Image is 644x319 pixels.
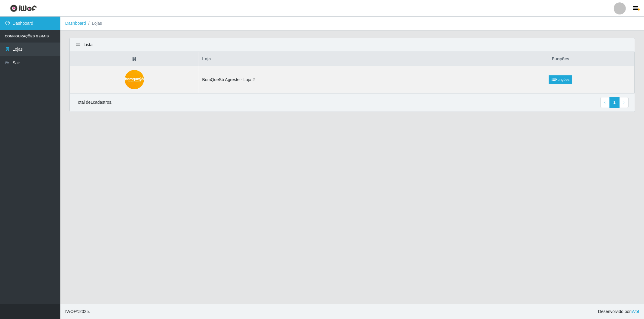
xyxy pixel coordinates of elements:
[124,70,144,89] img: BomQueSó Agreste - Loja 2
[86,20,102,27] li: Lojas
[65,309,76,314] span: IWOF
[65,21,86,26] a: Dashboard
[549,75,572,84] a: Funções
[10,5,37,12] img: CoreUI Logo
[604,100,606,105] span: ‹
[619,97,629,108] a: Next
[199,66,487,93] td: BomQueSó Agreste - Loja 2
[487,52,635,66] th: Funções
[65,308,90,315] span: © 2025 .
[60,17,644,30] nav: breadcrumb
[623,100,625,105] span: ›
[601,97,610,108] a: Previous
[631,309,639,314] a: iWof
[76,99,112,106] p: Total de 1 cadastros.
[598,308,639,315] span: Desenvolvido por
[70,38,635,52] div: Lista
[601,97,629,108] nav: pagination
[610,97,620,108] a: 1
[199,52,487,66] th: Loja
